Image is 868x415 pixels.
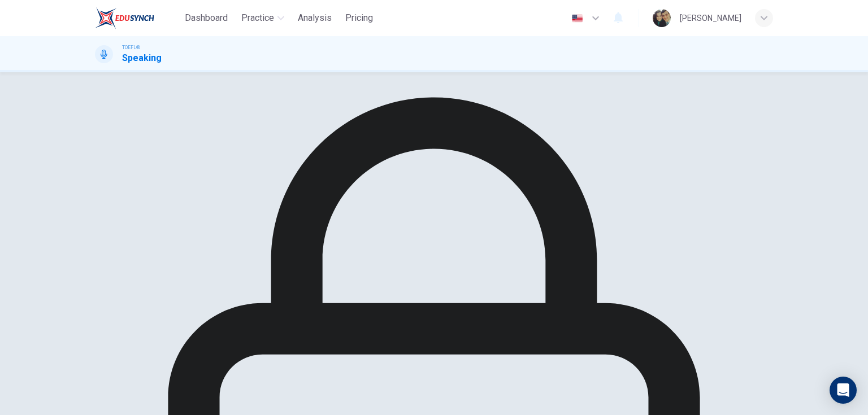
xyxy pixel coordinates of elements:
span: TOEFL® [122,43,140,51]
img: Profile picture [653,9,671,27]
button: Analysis [293,8,336,28]
img: EduSynch logo [95,7,154,29]
span: Analysis [298,11,332,25]
img: en [570,14,584,23]
span: Pricing [345,11,373,25]
span: Practice [241,11,274,25]
button: Practice [237,8,289,28]
div: Open Intercom Messenger [830,377,857,404]
span: Dashboard [185,11,228,25]
button: Pricing [341,8,377,28]
button: Dashboard [180,8,232,28]
h1: Speaking [122,51,162,65]
a: EduSynch logo [95,7,180,29]
div: [PERSON_NAME] [680,11,741,25]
